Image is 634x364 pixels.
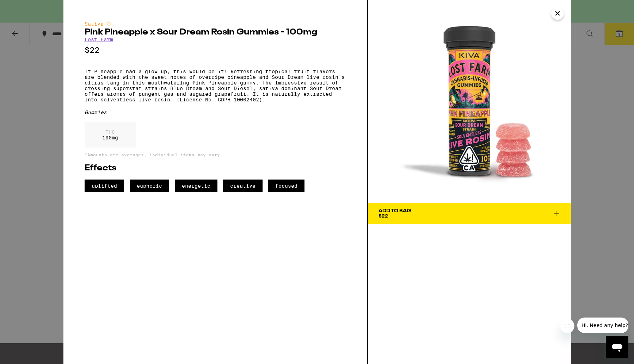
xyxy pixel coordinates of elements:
img: sativaColor.svg [106,21,112,27]
p: If Pineapple had a glow up, this would be it! Refreshing tropical fruit flavors are blended with ... [85,69,346,102]
span: $22 [378,213,388,219]
span: energetic [175,180,217,192]
button: Add To Bag$22 [368,203,571,224]
span: focused [268,180,304,192]
span: uplifted [85,180,124,192]
span: creative [223,180,263,192]
div: Add To Bag [378,208,411,213]
div: Sativa [85,21,346,27]
p: *Amounts are averages, individual items may vary. [85,152,346,157]
p: THC [102,129,118,135]
iframe: Message from company [577,318,628,333]
p: $22 [85,46,346,55]
a: Lost Farm [85,37,113,42]
iframe: Close message [560,319,574,333]
h2: Pink Pineapple x Sour Dream Rosin Gummies - 100mg [85,28,346,37]
span: euphoric [130,180,169,192]
iframe: Button to launch messaging window [606,336,628,358]
div: 100 mg [85,122,136,148]
button: Close [551,7,564,20]
div: Gummies [85,109,346,115]
h2: Effects [85,164,346,172]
